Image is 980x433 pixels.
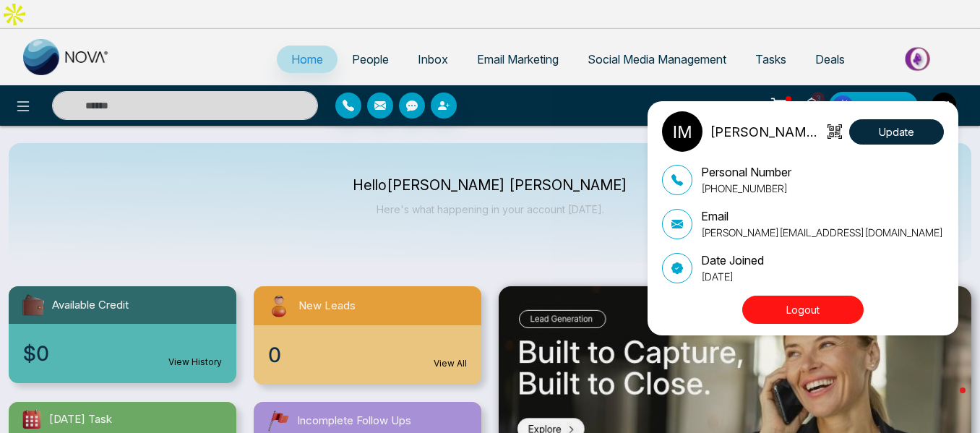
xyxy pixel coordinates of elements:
p: [PHONE_NUMBER] [701,181,791,196]
button: Update [849,119,944,145]
p: [DATE] [701,269,764,284]
p: [PERSON_NAME] [PERSON_NAME] [710,122,823,142]
iframe: Intercom live chat [931,384,966,419]
p: Email [701,207,943,225]
p: Date Joined [701,252,764,269]
p: [PERSON_NAME][EMAIL_ADDRESS][DOMAIN_NAME] [701,225,943,240]
button: Logout [742,296,864,324]
p: Personal Number [701,163,791,181]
